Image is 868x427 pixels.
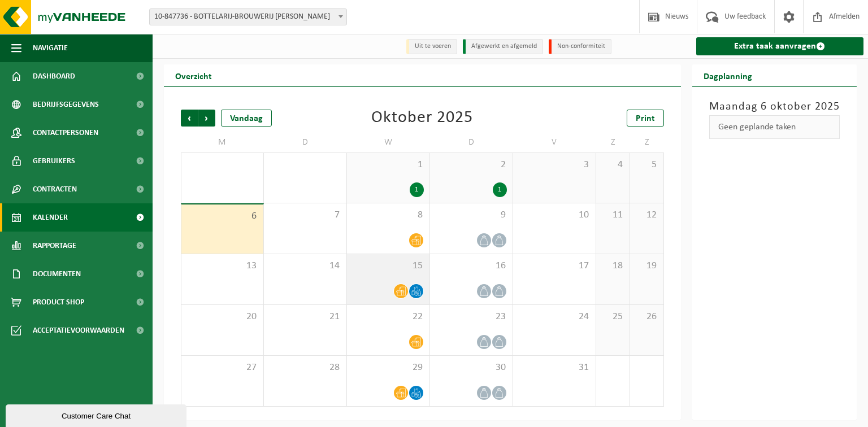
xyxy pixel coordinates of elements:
span: 6 [187,210,258,223]
h2: Overzicht [164,64,223,86]
td: D [264,132,347,152]
span: 5 [636,159,658,171]
span: Bedrijfsgegevens [33,90,99,119]
li: Uit te voeren [406,39,457,54]
span: 17 [519,260,590,272]
div: Oktober 2025 [371,110,473,127]
span: 10-847736 - BOTTELARIJ-BROUWERIJ OMER VAN DER GHINSTE - BELLEGEM [150,9,346,25]
span: 23 [436,311,507,323]
h3: Maandag 6 oktober 2025 [709,98,840,115]
span: Product Shop [33,288,84,316]
span: 29 [353,361,424,374]
span: Navigatie [33,34,68,62]
span: 11 [602,209,624,221]
div: Geen geplande taken [709,115,840,139]
td: Z [596,132,630,152]
a: Print [627,110,664,127]
span: Dashboard [33,62,75,90]
span: 10-847736 - BOTTELARIJ-BROUWERIJ OMER VAN DER GHINSTE - BELLEGEM [149,8,347,25]
a: Extra taak aanvragen [696,37,864,55]
div: 1 [410,182,424,197]
span: Kalender [33,203,68,232]
span: 4 [602,159,624,171]
span: Contactpersonen [33,119,98,147]
span: 10 [519,209,590,221]
span: 25 [602,311,624,323]
span: Vorige [181,110,198,127]
span: 28 [270,361,341,374]
span: 16 [436,260,507,272]
span: Documenten [33,260,81,288]
span: Gebruikers [33,147,75,175]
span: 12 [636,209,658,221]
span: 22 [353,311,424,323]
span: 27 [187,361,258,374]
td: D [430,132,513,152]
td: V [513,132,596,152]
span: Acceptatievoorwaarden [33,316,124,345]
span: 2 [436,159,507,171]
span: 8 [353,209,424,221]
span: 15 [353,260,424,272]
span: Print [636,114,655,123]
span: 26 [636,311,658,323]
h2: Dagplanning [692,64,763,86]
span: Contracten [33,175,77,203]
span: 1 [353,159,424,171]
span: 24 [519,311,590,323]
span: 31 [519,361,590,374]
span: 9 [436,209,507,221]
span: 13 [187,260,258,272]
span: Rapportage [33,232,76,260]
li: Non-conformiteit [549,39,611,54]
span: 3 [519,159,590,171]
span: 18 [602,260,624,272]
td: W [347,132,430,152]
span: 30 [436,361,507,374]
span: 20 [187,311,258,323]
td: M [181,132,264,152]
span: 14 [270,260,341,272]
span: 7 [270,209,341,221]
div: Vandaag [221,110,272,127]
span: Volgende [198,110,215,127]
li: Afgewerkt en afgemeld [463,39,543,54]
td: Z [630,132,664,152]
span: 21 [270,311,341,323]
span: 19 [636,260,658,272]
div: 1 [493,182,507,197]
iframe: chat widget [6,402,189,427]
